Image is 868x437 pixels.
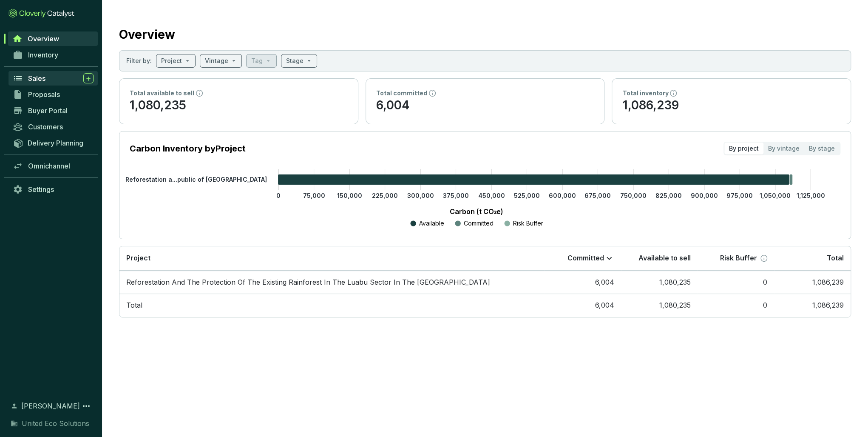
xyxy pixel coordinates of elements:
[723,142,840,155] div: segmented control
[9,71,98,86] a: Sales
[774,246,851,271] th: Total
[28,74,45,83] span: Sales
[9,136,98,150] a: Delivery Planning
[337,192,362,199] tspan: 150,000
[28,51,58,59] span: Inventory
[8,31,98,46] a: Overview
[513,219,543,228] p: Risk Buffer
[760,192,791,199] tspan: 1,050,000
[763,143,804,154] div: By vintage
[21,401,80,411] span: [PERSON_NAME]
[130,89,194,97] p: Total available to sell
[119,246,545,271] th: Project
[303,192,325,199] tspan: 75,000
[130,143,246,154] p: Carbon Inventory by Project
[119,271,545,294] td: Reforestation And The Protection Of The Existing Rainforest In The Luabu Sector In The Democratic...
[620,192,647,199] tspan: 750,000
[28,34,59,43] span: Overview
[9,87,98,102] a: Proposals
[9,182,98,197] a: Settings
[464,219,494,228] p: Committed
[126,57,152,65] p: Filter by:
[28,90,60,99] span: Proposals
[726,192,753,199] tspan: 975,000
[376,97,594,114] p: 6,004
[545,271,621,294] td: 6,004
[698,294,774,317] td: 0
[119,26,175,43] h2: Overview
[9,159,98,173] a: Omnichannel
[549,192,576,199] tspan: 600,000
[514,192,540,199] tspan: 525,000
[28,185,54,194] span: Settings
[22,418,89,428] span: United Eco Solutions
[478,192,505,199] tspan: 450,000
[419,219,444,228] p: Available
[774,294,851,317] td: 1,086,239
[622,89,668,97] p: Total inventory
[276,192,281,199] tspan: 0
[443,192,469,199] tspan: 375,000
[119,294,545,317] td: Total
[621,246,698,271] th: Available to sell
[28,139,83,147] span: Delivery Planning
[621,271,698,294] td: 1,080,235
[9,120,98,134] a: Customers
[251,57,263,65] p: Tag
[142,206,811,217] p: Carbon (t CO₂e)
[372,192,398,199] tspan: 225,000
[125,176,267,183] tspan: Reforestation a...public of [GEOGRAPHIC_DATA]
[621,294,698,317] td: 1,080,235
[28,106,68,115] span: Buyer Portal
[804,143,840,154] div: By stage
[28,123,63,131] span: Customers
[691,192,718,199] tspan: 900,000
[130,97,348,114] p: 1,080,235
[797,192,825,199] tspan: 1,125,000
[584,192,611,199] tspan: 675,000
[28,162,70,170] span: Omnichannel
[724,143,763,154] div: By project
[407,192,434,199] tspan: 300,000
[655,192,682,199] tspan: 825,000
[698,271,774,294] td: 0
[9,48,98,62] a: Inventory
[774,271,851,294] td: 1,086,239
[545,294,621,317] td: 6,004
[376,89,427,97] p: Total committed
[720,254,757,263] p: Risk Buffer
[567,254,604,263] p: Committed
[622,97,840,114] p: 1,086,239
[9,103,98,118] a: Buyer Portal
